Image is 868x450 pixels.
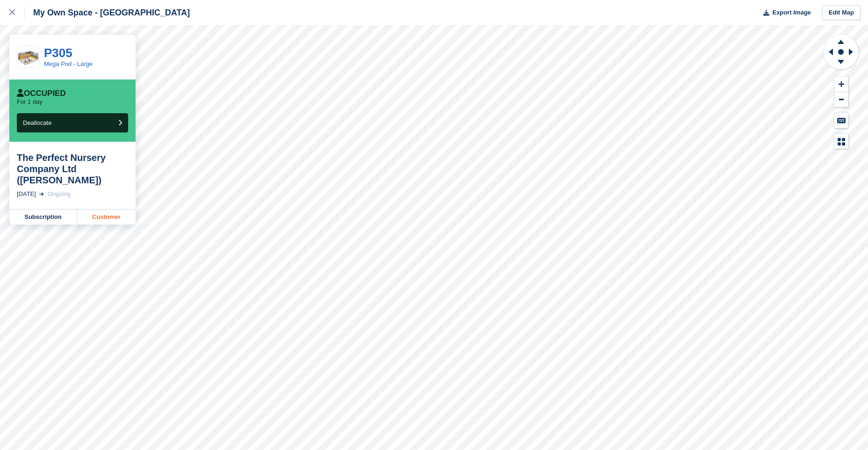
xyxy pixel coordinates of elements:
[834,77,848,92] button: Zoom In
[9,210,77,225] a: Subscription
[834,134,848,149] button: Map Legend
[17,113,128,132] button: Deallocate
[17,189,36,199] div: [DATE]
[834,92,848,108] button: Zoom Out
[17,98,43,106] p: For 1 day
[25,7,190,18] div: My Own Space - [GEOGRAPHIC_DATA]
[39,192,44,196] img: arrow-right-light-icn-cde0832a797a2874e46488d9cf13f60e5c3a73dbe684e267c42b8395dfbc2abf.svg
[44,46,72,60] a: P305
[48,189,71,199] div: Ongoing
[758,5,811,21] button: Export Image
[772,8,811,17] span: Export Image
[17,89,66,98] div: Occupied
[77,210,136,225] a: Customer
[23,119,51,126] span: Deallocate
[17,46,39,68] img: extra%20large%20storage.png
[822,5,861,21] a: Edit Map
[17,152,128,186] div: The Perfect Nursery Company Ltd ([PERSON_NAME])
[44,60,93,67] a: Mega Pod - Large
[834,113,848,128] button: Keyboard Shortcuts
